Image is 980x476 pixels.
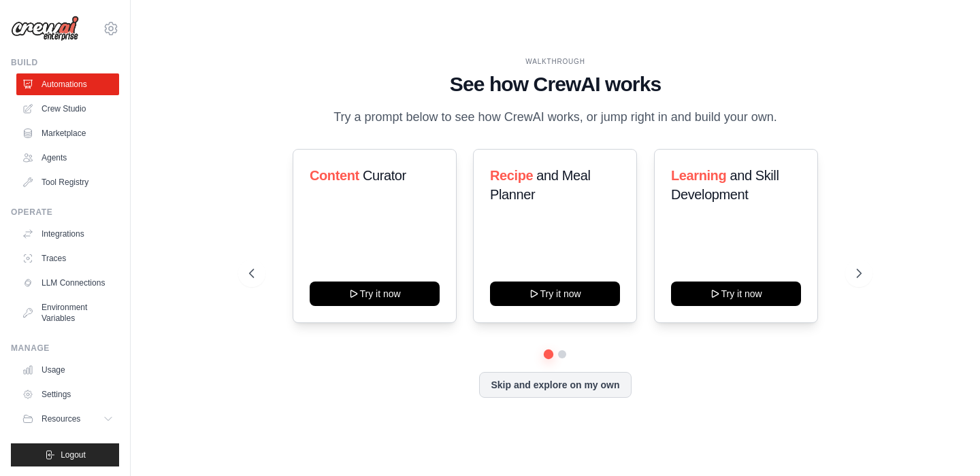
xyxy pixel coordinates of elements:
a: Integrations [16,223,119,245]
a: Agents [16,147,119,169]
button: Resources [16,408,119,430]
span: Recipe [490,168,533,183]
a: Settings [16,384,119,405]
span: Logout [61,449,86,460]
div: Manage [11,343,119,354]
a: Usage [16,359,119,381]
img: Logo [11,16,79,41]
a: LLM Connections [16,272,119,294]
a: Marketplace [16,122,119,144]
span: Resources [42,413,80,424]
span: Content [310,168,359,183]
span: Learning [671,168,726,183]
button: Skip and explore on my own [479,372,631,398]
button: Try it now [490,282,620,306]
a: Traces [16,248,119,269]
a: Environment Variables [16,296,119,329]
div: WALKTHROUGH [249,56,861,67]
button: Try it now [310,282,440,306]
div: Build [11,57,119,68]
a: Automations [16,73,119,95]
a: Tool Registry [16,171,119,193]
h1: See how CrewAI works [249,72,861,97]
p: Try a prompt below to see how CrewAI works, or jump right in and build your own. [327,107,784,127]
button: Try it now [671,282,801,306]
span: Curator [363,168,406,183]
span: and Meal Planner [490,168,590,202]
a: Crew Studio [16,98,119,120]
span: and Skill Development [671,168,779,202]
div: Operate [11,207,119,218]
button: Logout [11,443,119,466]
